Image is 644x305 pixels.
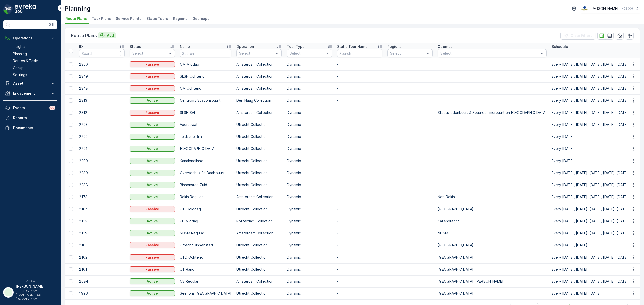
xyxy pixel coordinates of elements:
p: ⌘B [49,23,54,27]
td: SLSH Ochtend [177,70,234,82]
p: - [337,134,382,139]
td: [GEOGRAPHIC_DATA] [435,251,549,263]
td: 2350 [77,58,127,70]
td: NDSM Regular [177,227,234,239]
a: Documents [3,123,57,133]
td: Amsterdam Collection [234,275,284,287]
td: 2291 [77,143,127,155]
button: Active [130,230,175,236]
p: Active [147,98,158,103]
p: - [337,122,382,127]
td: Rokin Regular [177,191,234,203]
p: - [337,86,382,91]
td: Utrecht Collection [234,287,284,299]
p: - [337,194,382,199]
td: Kanaleneiland [177,155,234,167]
p: Active [147,170,158,175]
button: [PERSON_NAME](+02:00) [581,4,640,13]
p: - [337,110,382,115]
a: Routes & Tasks [11,57,57,64]
p: Active [147,134,158,139]
span: Geomaps [192,16,209,21]
td: 2289 [77,167,127,179]
p: Passive [145,62,159,67]
img: basis-logo_rgb2x.png [581,6,588,11]
p: - [337,98,382,103]
p: [PERSON_NAME][EMAIL_ADDRESS][DOMAIN_NAME] [16,289,53,301]
p: Engagement [13,91,47,96]
td: 2103 [77,239,127,251]
p: [PERSON_NAME] [590,6,618,11]
td: 2084 [77,275,127,287]
td: Binnenstad Zuid [177,179,234,191]
td: [GEOGRAPHIC_DATA], [PERSON_NAME] [435,275,549,287]
td: UTD Ochtend [177,251,234,263]
p: Passive [145,86,159,91]
button: Active [130,134,175,140]
div: Toggle Row Selected [69,123,73,127]
td: Utrecht Collection [234,155,284,167]
button: Passive [130,61,175,67]
input: Search [79,49,125,57]
td: Dynamic [284,275,335,287]
p: Operations [13,36,47,41]
div: Toggle Row Selected [69,183,73,187]
p: - [337,219,382,224]
div: Toggle Row Selected [69,74,73,78]
p: - [337,243,382,248]
p: Geomap [438,44,453,49]
p: Clear Filters [571,33,592,38]
button: Passive [130,206,175,212]
p: - [337,158,382,163]
div: Toggle Row Selected [69,171,73,175]
td: Dynamic [284,263,335,275]
td: Katendrecht [435,215,549,227]
p: - [337,279,382,284]
img: logo [3,4,13,14]
td: [GEOGRAPHIC_DATA] [435,287,549,299]
p: [PERSON_NAME] [16,284,53,289]
button: Active [130,122,175,128]
p: Settings [13,72,27,77]
p: Add [107,33,114,38]
p: Status [130,44,141,49]
p: Active [147,219,158,224]
td: Dynamic [284,70,335,82]
td: Utrecht Collection [234,119,284,131]
p: Operation [236,44,254,49]
span: Task Plans [92,16,111,21]
p: Passive [145,243,159,248]
p: Passive [145,110,159,115]
p: - [337,146,382,151]
a: Cockpit [11,64,57,71]
td: 2312 [77,107,127,119]
p: Active [147,122,158,127]
p: Active [147,279,158,284]
td: Dynamic [284,131,335,143]
td: Utrecht Collection [234,167,284,179]
button: Active [130,182,175,188]
p: ( +02:00 ) [620,7,633,11]
div: Toggle Row Selected [69,279,73,283]
button: Active [130,170,175,176]
button: Passive [130,73,175,79]
p: Regions [387,44,401,49]
img: logo_dark-DEwI_e13.png [15,4,36,14]
p: Asset [13,81,47,86]
td: Amsterdam Collection [234,227,284,239]
p: Active [147,146,158,151]
div: Toggle Row Selected [69,219,73,223]
td: Dynamic [284,239,335,251]
button: Passive [130,85,175,91]
td: UT Rand [177,263,234,275]
div: Toggle Row Selected [69,195,73,199]
button: Active [130,218,175,224]
p: Documents [13,125,55,130]
td: 2313 [77,94,127,107]
td: OM Middag [177,58,234,70]
button: Passive [130,110,175,116]
p: Passive [145,267,159,272]
span: Service Points [116,16,141,21]
button: Clear Filters [560,32,595,40]
td: Utrecht Collection [234,131,284,143]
